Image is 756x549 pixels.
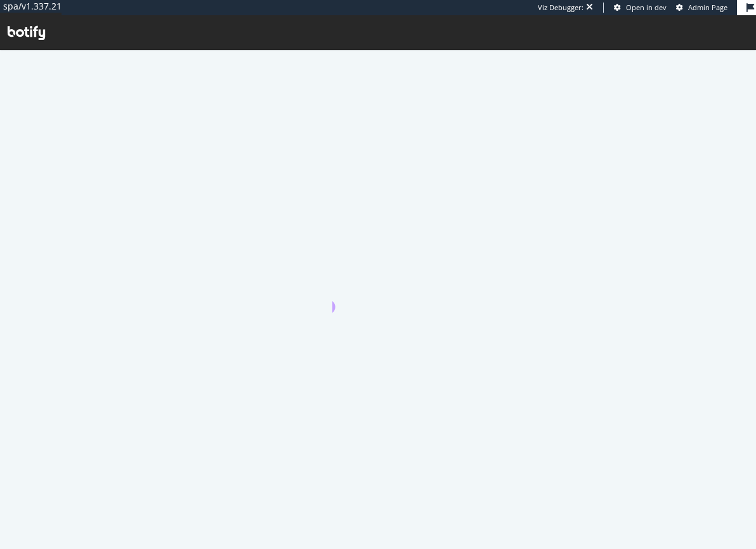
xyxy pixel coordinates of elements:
div: animation [332,267,424,313]
a: Open in dev [614,3,667,13]
div: Viz Debugger: [538,3,583,13]
span: Open in dev [626,3,667,12]
a: Admin Page [676,3,727,13]
span: Admin Page [688,3,727,12]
